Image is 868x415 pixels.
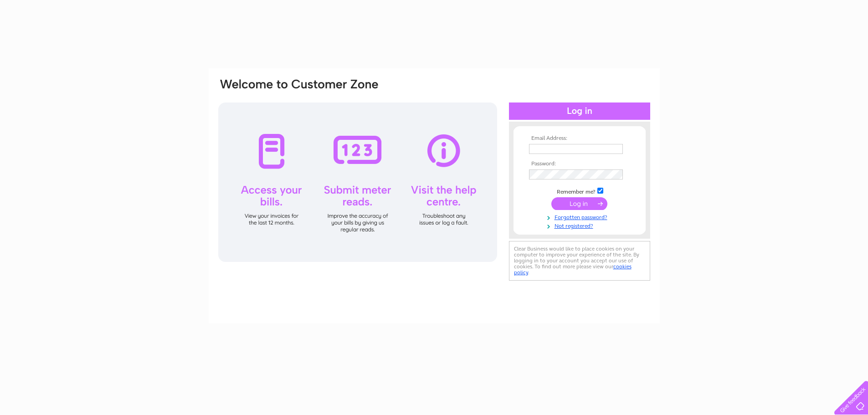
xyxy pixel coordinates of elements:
input: Submit [551,197,607,210]
div: Clear Business would like to place cookies on your computer to improve your experience of the sit... [509,241,650,281]
a: cookies policy [514,263,632,276]
a: Not registered? [529,221,632,230]
th: Email Address: [527,135,632,142]
td: Remember me? [527,186,632,195]
th: Password: [527,161,632,167]
a: Forgotten password? [529,212,632,221]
